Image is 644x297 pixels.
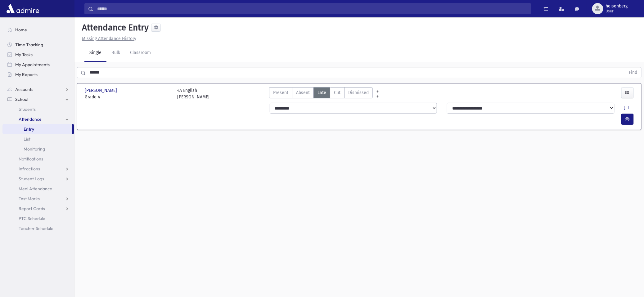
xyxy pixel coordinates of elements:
[24,146,45,152] span: Monitoring
[15,97,28,102] span: School
[106,44,125,62] a: Bulk
[348,89,369,96] span: Dismissed
[15,27,27,33] span: Home
[15,62,50,67] span: My Appointments
[273,89,288,96] span: Present
[84,44,106,62] a: Single
[2,94,74,104] a: School
[93,3,531,14] input: Search
[19,116,42,122] span: Attendance
[296,89,310,96] span: Absent
[19,196,40,201] span: Test Marks
[334,89,340,96] span: Cut
[2,174,74,184] a: Student Logs
[15,72,38,77] span: My Reports
[19,226,53,231] span: Teacher Schedule
[2,60,74,70] a: My Appointments
[2,184,74,194] a: Meal Attendance
[625,67,641,78] button: Find
[2,204,74,214] a: Report Cards
[2,223,74,233] a: Teacher Schedule
[19,216,45,221] span: PTC Schedule
[2,114,74,124] a: Attendance
[2,40,74,50] a: Time Tracking
[2,164,74,174] a: Infractions
[19,106,36,112] span: Students
[2,154,74,164] a: Notifications
[2,104,74,114] a: Students
[79,36,136,41] a: Missing Attendance History
[177,87,209,100] div: 4A English [PERSON_NAME]
[85,94,171,100] span: Grade 4
[15,52,33,57] span: My Tasks
[85,87,118,94] span: [PERSON_NAME]
[2,134,74,144] a: List
[15,42,43,47] span: Time Tracking
[269,87,373,100] div: AttTypes
[2,50,74,60] a: My Tasks
[15,87,33,92] span: Accounts
[2,84,74,94] a: Accounts
[79,22,149,33] h5: Attendance Entry
[2,70,74,79] a: My Reports
[2,144,74,154] a: Monitoring
[19,156,43,162] span: Notifications
[317,89,326,96] span: Late
[2,25,74,35] a: Home
[606,4,628,9] span: heisenberg
[2,124,72,134] a: Entry
[82,36,136,41] u: Missing Attendance History
[606,9,628,14] span: User
[5,2,41,15] img: AdmirePro
[19,176,44,182] span: Student Logs
[19,186,52,191] span: Meal Attendance
[2,194,74,204] a: Test Marks
[24,136,30,142] span: List
[2,214,74,223] a: PTC Schedule
[24,126,34,132] span: Entry
[125,44,156,62] a: Classroom
[19,206,45,211] span: Report Cards
[19,166,40,172] span: Infractions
